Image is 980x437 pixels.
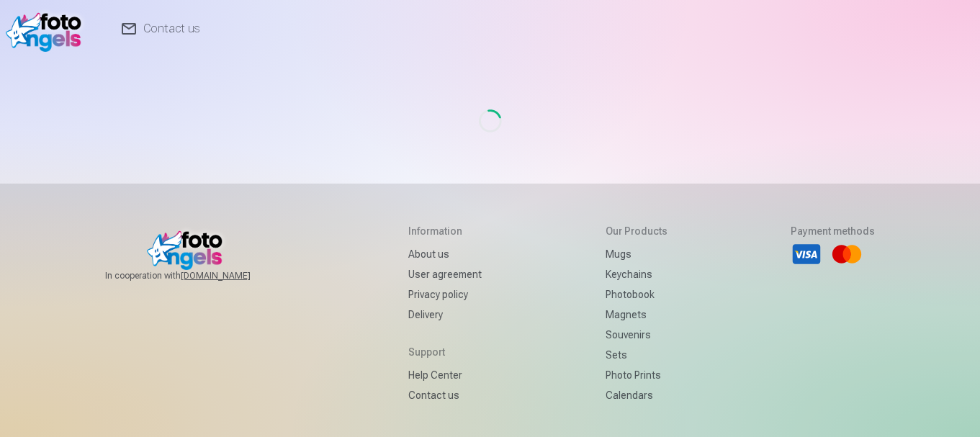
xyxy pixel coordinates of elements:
a: Contact us [408,385,482,405]
a: Photobook [606,284,667,305]
h5: Information [408,224,482,238]
a: [DOMAIN_NAME] [181,270,285,281]
a: Delivery [408,305,482,325]
a: Keychains [606,264,667,284]
h5: Payment methods [791,224,875,238]
a: About us [408,244,482,264]
a: Mugs [606,244,667,264]
a: Sets [606,345,667,365]
img: /v1 [6,6,89,52]
span: In cooperation with [105,270,285,281]
a: Magnets [606,305,667,325]
a: Photo prints [606,365,667,385]
a: Souvenirs [606,325,667,345]
li: Visa [791,238,822,270]
h5: Support [408,345,482,359]
a: Calendars [606,385,667,405]
li: Mastercard [831,238,863,270]
a: Privacy policy [408,284,482,305]
h5: Our products [606,224,667,238]
a: User agreement [408,264,482,284]
a: Help Center [408,365,482,385]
